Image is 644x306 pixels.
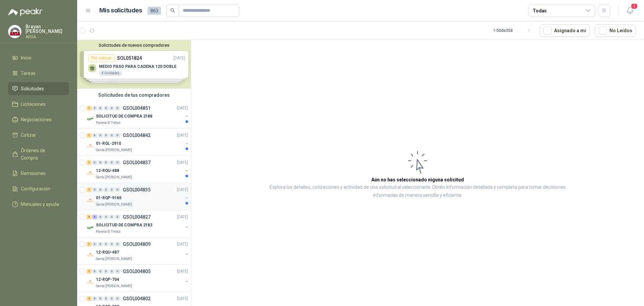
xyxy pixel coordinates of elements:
div: 0 [98,296,103,301]
a: Órdenes de Compra [8,144,69,164]
div: 0 [92,242,97,247]
div: 0 [92,133,97,138]
div: 0 [92,187,97,192]
div: 0 [115,160,120,165]
p: GSOL004802 [123,296,151,301]
p: [DATE] [177,268,188,275]
h1: Mis solicitudes [99,6,142,15]
p: [DATE] [177,296,188,302]
a: Negociaciones [8,113,69,126]
p: GSOL004805 [123,269,151,274]
button: Solicitudes de nuevos compradores [80,43,188,48]
div: 0 [109,133,114,138]
a: Cotizar [8,129,69,141]
img: Company Logo [8,25,21,38]
span: Órdenes de Compra [21,147,63,162]
p: GSOL004837 [123,160,151,165]
button: No Leídos [595,24,636,37]
span: Tareas [21,70,36,77]
img: Company Logo [87,142,95,150]
span: 863 [148,7,161,15]
div: 0 [92,269,97,274]
div: 0 [104,160,109,165]
p: [DATE] [177,214,188,220]
p: 12-RQU-487 [96,249,119,256]
p: GSOL004835 [123,187,151,192]
button: 2 [624,5,636,17]
div: 0 [115,106,120,111]
span: Remisiones [21,170,46,177]
p: Santa [PERSON_NAME] [96,283,132,289]
p: Santa [PERSON_NAME] [96,256,132,262]
div: 0 [104,242,109,247]
div: 1 [87,106,92,111]
p: [DATE] [177,187,188,193]
div: 0 [104,215,109,219]
span: Inicio [21,54,32,61]
a: Manuales y ayuda [8,198,69,211]
p: GSOL004827 [123,215,151,219]
div: 6 [92,215,97,219]
p: GSOL004851 [123,106,151,111]
p: [DATE] [177,241,188,248]
div: 0 [98,106,103,111]
p: 01-RQL-2910 [96,140,121,147]
div: 0 [115,242,120,247]
h3: Aún no has seleccionado niguna solicitud [371,176,464,183]
div: 0 [98,215,103,219]
a: Inicio [8,51,69,64]
div: 0 [92,160,97,165]
p: [DATE] [177,105,188,112]
a: 5 6 0 0 0 0 GSOL004827[DATE] Company LogoSOLICITUD DE COMPRA 2183Panela El Trébol [87,213,190,234]
div: 0 [104,269,109,274]
div: 0 [115,215,120,219]
a: 1 0 0 0 0 0 GSOL004851[DATE] Company LogoSOLICITUD DE COMPRA 2188Panela El Trébol [87,104,190,126]
p: 12-RQP-704 [96,276,119,283]
a: 1 0 0 0 0 0 GSOL004809[DATE] Company Logo12-RQU-487Santa [PERSON_NAME] [87,240,190,262]
div: 0 [115,269,120,274]
span: search [170,8,175,13]
a: 1 0 0 0 0 0 GSOL004835[DATE] Company Logo01-RQP-9165Santa [PERSON_NAME] [87,186,190,207]
p: GSOL004809 [123,242,151,247]
p: Santa [PERSON_NAME] [96,202,132,207]
a: 1 0 0 0 0 0 GSOL004842[DATE] Company Logo01-RQL-2910Santa [PERSON_NAME] [87,131,190,153]
div: 0 [104,106,109,111]
div: 1 [87,187,92,192]
div: 0 [109,296,114,301]
button: Asignado a mi [540,24,590,37]
img: Company Logo [87,196,95,205]
p: [DATE] [177,160,188,166]
div: 0 [92,106,97,111]
div: 0 [109,242,114,247]
div: 0 [115,133,120,138]
a: Tareas [8,67,69,80]
span: Cotizar [21,131,36,139]
a: Licitaciones [8,98,69,111]
div: 1 - 50 de 358 [493,25,534,36]
div: 0 [98,133,103,138]
p: Panela El Trébol [96,120,120,126]
div: 1 [87,269,92,274]
span: Licitaciones [21,100,46,108]
div: 2 [87,296,92,301]
p: Panela El Trébol [96,229,120,234]
div: 0 [109,187,114,192]
img: Company Logo [87,278,95,286]
div: 0 [98,269,103,274]
div: Solicitudes de nuevos compradoresPor cotizarSOL051824[DATE] MEDIO PASO PARA CADENA 120 DOBLE4 Uni... [77,40,191,89]
div: 0 [98,242,103,247]
div: 0 [109,160,114,165]
p: [DATE] [177,132,188,139]
p: Santa [PERSON_NAME] [96,175,132,180]
a: Configuración [8,182,69,195]
p: 01-RQP-9165 [96,195,121,201]
img: Company Logo [87,251,95,259]
div: 0 [98,160,103,165]
div: 0 [115,296,120,301]
p: Santa [PERSON_NAME] [96,147,132,153]
a: Remisiones [8,167,69,180]
div: 0 [109,215,114,219]
p: Explora los detalles, cotizaciones y actividad de una solicitud al seleccionarla. Obtén informaci... [258,183,577,200]
div: 0 [104,133,109,138]
a: Solicitudes [8,82,69,95]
